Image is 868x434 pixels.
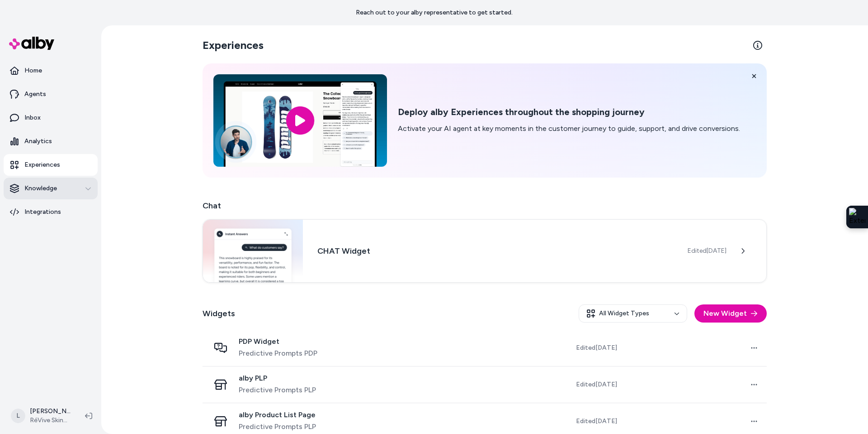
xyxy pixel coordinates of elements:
[203,220,303,282] img: Chat widget
[30,416,71,425] span: RéVive Skincare
[239,337,317,346] span: PDP Widget
[203,307,235,320] h2: Widgets
[576,380,617,389] span: Edited [DATE]
[4,107,98,129] a: Inbox
[576,343,617,352] span: Edited [DATE]
[24,184,57,193] p: Knowledge
[24,113,41,122] p: Inbox
[4,130,98,152] a: Analytics
[398,123,740,134] p: Activate your AI agent at key moments in the customer journey to guide, support, and drive conver...
[203,38,264,53] h2: Experiences
[24,207,61,217] p: Integrations
[849,208,865,226] img: Extension Icon
[239,348,317,359] span: Predictive Prompts PDP
[239,410,316,420] span: alby Product List Page
[317,245,673,257] h3: CHAT Widget
[24,66,42,75] p: Home
[4,201,98,223] a: Integrations
[11,409,25,423] span: L
[30,407,71,416] p: [PERSON_NAME]
[239,374,316,383] span: alby PLP
[24,137,52,146] p: Analytics
[203,219,767,283] a: Chat widgetCHAT WidgetEdited[DATE]
[576,417,617,426] span: Edited [DATE]
[4,178,98,199] button: Knowledge
[4,83,98,105] a: Agents
[24,160,60,169] p: Experiences
[4,154,98,176] a: Experiences
[239,385,316,395] span: Predictive Prompts PLP
[4,60,98,82] a: Home
[9,37,54,50] img: alby Logo
[356,8,513,17] p: Reach out to your alby representative to get started.
[688,246,726,256] span: Edited [DATE]
[24,90,46,99] p: Agents
[579,304,687,323] button: All Widget Types
[203,199,767,212] h2: Chat
[694,304,767,323] button: New Widget
[5,401,78,430] button: L[PERSON_NAME]RéVive Skincare
[239,421,316,432] span: Predictive Prompts PLP
[398,106,740,118] h2: Deploy alby Experiences throughout the shopping journey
